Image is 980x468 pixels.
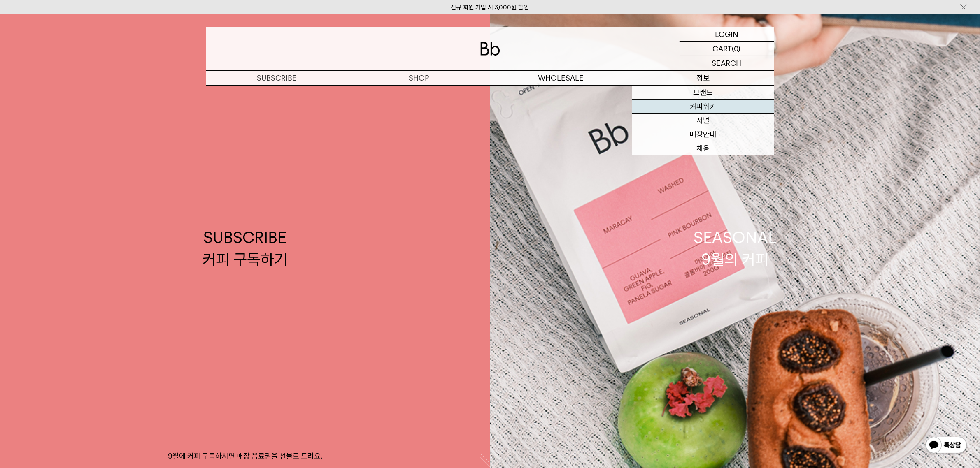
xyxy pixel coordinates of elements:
p: CART [713,42,732,56]
p: WHOLESALE [490,71,632,85]
a: 저널 [632,114,774,127]
a: SUBSCRIBE [206,71,348,85]
div: SEASONAL 9월의 커피 [694,227,777,270]
a: CART (0) [680,42,774,56]
p: SEARCH [712,56,742,70]
a: SHOP [348,71,490,85]
a: LOGIN [680,27,774,42]
div: SUBSCRIBE 커피 구독하기 [203,227,288,270]
img: 로고 [480,42,500,56]
a: 커피위키 [632,100,774,114]
p: 정보 [632,71,774,85]
a: 브랜드 [632,86,774,100]
a: 신규 회원 가입 시 3,000원 할인 [451,4,529,11]
p: (0) [732,42,741,56]
p: LOGIN [715,27,738,41]
a: 채용 [632,141,774,155]
a: 매장안내 [632,127,774,141]
img: 카카오톡 채널 1:1 채팅 버튼 [925,436,968,456]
